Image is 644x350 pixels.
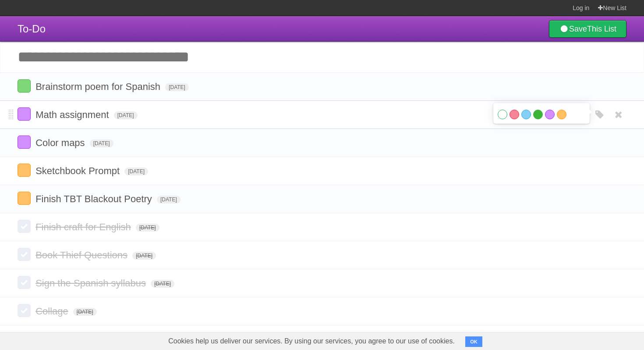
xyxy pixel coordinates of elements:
span: [DATE] [165,83,189,91]
span: [DATE] [136,224,159,232]
label: Done [18,276,31,289]
span: Color maps [35,137,87,148]
label: Done [18,79,31,93]
span: Cookies help us deliver our services. By using our services, you agree to our use of cookies. [159,332,464,350]
label: Orange [557,110,566,119]
span: [DATE] [73,308,97,316]
span: Sketchbook Prompt [35,165,122,176]
label: Purple [545,110,555,119]
label: Done [18,192,31,205]
span: [DATE] [157,196,180,204]
label: Done [18,304,31,317]
label: Blue [521,110,531,119]
span: [DATE] [132,252,156,260]
label: Done [18,248,31,261]
label: White [498,110,507,119]
span: Sign the Spanish syllabus [35,278,148,289]
label: Done [18,136,31,149]
button: OK [465,336,482,347]
label: Done [18,107,31,121]
span: [DATE] [114,111,138,119]
label: Done [18,164,31,177]
span: Brainstorm poem for Spanish [35,81,163,92]
span: Collage [35,306,71,317]
span: [DATE] [124,168,148,175]
span: Book Thief Questions [35,250,130,261]
span: To-Do [18,23,46,35]
span: Finish craft for English [35,221,133,232]
span: Finish TBT Blackout Poetry [35,193,154,204]
span: [DATE] [151,280,174,288]
a: SaveThis List [549,20,626,38]
span: Math assignment [35,109,111,120]
span: [DATE] [90,139,113,147]
label: Red [510,110,519,119]
b: This List [587,25,616,33]
label: Green [533,110,543,119]
label: Done [18,220,31,233]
